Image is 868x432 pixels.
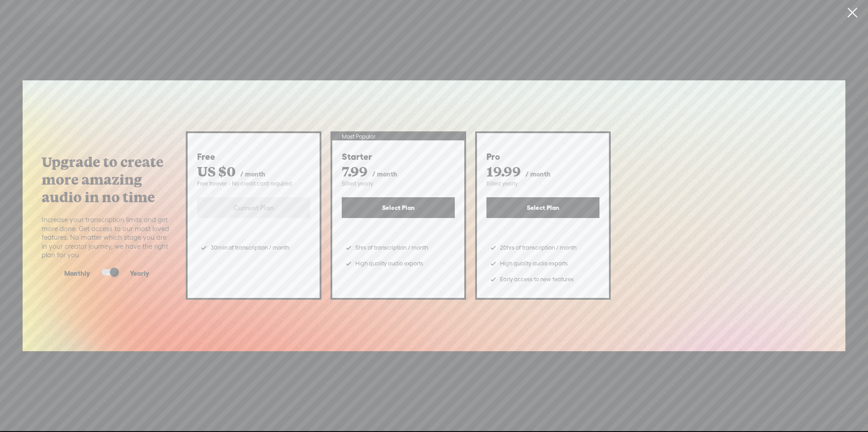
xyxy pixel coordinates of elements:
[342,197,455,218] button: Select Plan
[355,241,428,255] span: 5hrs of transcription / month
[197,162,236,180] span: US $0
[500,257,568,270] span: High quality audio exports
[342,162,368,180] span: 7.99
[332,133,464,141] div: Most Popular
[486,197,599,218] button: Select Plan
[525,170,551,178] span: / month
[197,197,310,218] label: Current Plan
[500,241,576,255] span: 20hrs of transcription / month
[211,241,289,255] span: 30min of transcription / month
[355,257,423,270] span: High quality audio exports
[486,162,521,180] span: 19.99
[500,273,574,286] span: Early access to new features
[197,151,310,163] div: Free
[342,180,455,188] div: Billed yearly
[486,180,599,188] div: Billed yearly
[197,180,310,188] div: Free forever - No credit card required
[42,153,172,206] label: Upgrade to create more amazing audio in no time
[130,269,149,278] span: Yearly
[342,151,455,163] div: Starter
[42,215,172,260] span: Increase your transcription limits and get more done. Get access to our most loved features. No m...
[64,269,90,278] span: Monthly
[372,170,397,178] span: / month
[486,151,599,163] div: Pro
[240,170,265,178] span: / month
